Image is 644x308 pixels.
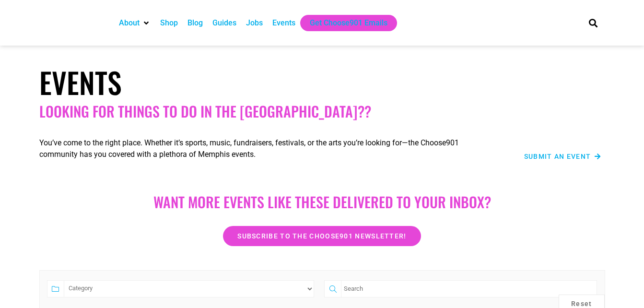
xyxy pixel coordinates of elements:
[237,233,406,239] span: Subscribe to the Choose901 newsletter!
[119,17,140,29] a: About
[246,17,263,29] a: Jobs
[114,15,573,31] nav: Main nav
[272,17,295,29] a: Events
[187,17,203,29] a: Blog
[160,17,178,29] a: Shop
[212,17,236,29] a: Guides
[39,103,605,120] h2: Looking for things to do in the [GEOGRAPHIC_DATA]??
[524,153,601,160] a: Submit an Event
[524,153,591,160] span: Submit an Event
[310,17,387,29] a: Get Choose901 Emails
[223,226,421,246] a: Subscribe to the Choose901 newsletter!
[341,280,597,297] input: Search
[39,65,605,99] h1: Events
[39,137,490,160] p: You’ve come to the right place. Whether it’s sports, music, fundraisers, festivals, or the arts y...
[49,193,596,211] h2: Want more EVENTS LIKE THESE DELIVERED TO YOUR INBOX?
[585,15,601,31] div: Search
[114,15,155,31] div: About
